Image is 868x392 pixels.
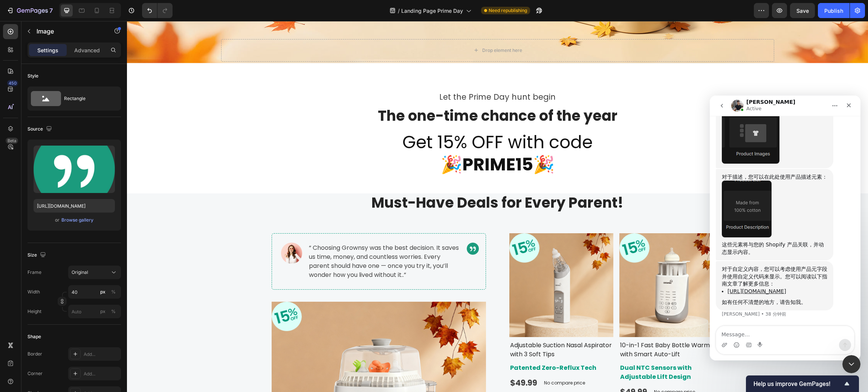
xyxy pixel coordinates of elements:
[6,73,145,166] div: Tony说…
[239,172,503,191] h2: Must-Have Deals for Every Parent!
[37,46,58,54] p: Settings
[36,246,42,252] button: GIF 选取器
[6,231,144,243] textarea: Message…
[109,287,118,296] button: px
[182,222,333,258] p: “ Choosing Grownsy was the best decision. It saves us time, money, and countless worries. Every p...
[6,104,735,161] h2: Get 15% OFF with code 🎉 🎉
[154,222,175,243] img: Alt Image
[109,307,118,316] button: px
[98,287,107,296] button: %
[28,250,47,260] div: Size
[6,166,124,215] div: 对于自定义内容，您可以考虑使用产品元字段并使用自定义代码来显示。您可以阅读以下指南文章了解更多信息：[URL][DOMAIN_NAME]如有任何不清楚的地方，请告知我。[PERSON_NAME]...
[28,308,41,315] label: Height
[842,355,860,373] iframe: Intercom live chat
[129,243,141,255] button: 发送消息…
[61,217,93,223] div: Browse gallery
[49,6,53,15] p: 7
[48,246,54,252] button: Start recording
[790,3,815,18] button: Save
[796,8,809,14] span: Save
[28,124,53,134] div: Source
[72,269,88,276] span: Original
[61,216,94,224] button: Browse gallery
[145,281,175,311] img: gempages_507392010705962090-14deb5e7-6e52-4a7e-93f3-30afa326cf81.png
[28,333,41,340] div: Shape
[818,3,850,18] button: Publish
[111,308,116,315] div: %
[55,216,60,225] span: or
[710,96,860,360] iframe: Intercom live chat
[398,7,400,15] span: /
[28,370,43,377] div: Corner
[417,360,458,364] p: No compare price
[7,80,18,86] div: 450
[492,212,597,316] a: 10-in-1 Fast Baby Bottle Warmer with Smart Auto-Lift
[12,78,118,85] div: 对于描述，您可以在此处使用产品描述元素：
[492,364,521,378] div: $49.99
[145,86,596,103] p: The one-time chance of the year
[12,246,18,252] button: 上传附件
[401,7,463,15] span: Landing Page Prime Day
[142,3,173,18] div: Undo/Redo
[382,212,487,316] a: Adjustable Suction Nasal Aspirator with 3 Soft Tips
[100,289,105,295] div: px
[382,355,411,369] div: $49.99
[492,319,597,339] h2: 10-in-1 Fast Baby Bottle Warmer with Smart Auto-Lift
[28,351,42,357] div: Border
[68,305,121,318] input: px%
[824,7,843,15] div: Publish
[111,289,116,295] div: %
[28,289,40,295] label: Width
[382,319,487,339] h2: Adjustable Suction Nasal Aspirator with 3 Soft Tips
[527,369,568,373] p: No compare price
[74,46,100,54] p: Advanced
[84,371,119,377] div: Add...
[34,199,115,213] input: https://example.com/image.jpg
[84,351,119,358] div: Add...
[28,269,41,276] label: Frame
[12,216,76,221] div: [PERSON_NAME] • 38 分钟前
[383,342,486,351] p: Patented Zero-Reflux Tech
[489,7,527,14] span: Need republishing
[6,166,145,231] div: Tony说…
[340,222,352,234] img: Alt Image
[64,90,110,107] div: Rectangle
[18,193,76,199] a: [URL][DOMAIN_NAME]
[34,146,115,193] img: preview-image
[127,21,868,392] iframe: Design area
[12,203,118,211] div: 如有任何不清楚的地方，请告知我。
[753,379,851,388] button: Show survey - Help us improve GemPages!
[6,73,124,165] div: 对于描述，您可以在此处使用产品描述元素：这些元素将与您的 Shopify 产品关联，并动态显示内容。
[68,266,121,279] button: Original
[98,307,107,316] button: %
[12,170,118,192] div: 对于自定义内容，您可以考虑使用产品元字段并使用自定义代码来显示。您可以阅读以下指南文章了解更多信息：
[335,131,406,155] strong: PRIME15
[68,285,121,299] input: px%
[37,27,101,36] p: Image
[382,212,413,242] img: gempages_507392010705962090-14deb5e7-6e52-4a7e-93f3-30afa326cf81.png
[6,138,18,144] div: Beta
[28,73,38,79] div: Style
[12,146,118,160] div: 这些元素将与您的 Shopify 产品关联，并动态显示内容。
[100,308,105,315] div: px
[145,70,596,82] p: Let the Prime Day hunt begin
[3,3,56,18] button: 7
[24,246,30,252] button: 表情符号选取器
[355,26,395,32] div: Drop element here
[753,380,842,387] span: Help us improve GemPages!
[493,342,596,360] p: Dual NTC Sensors with Adjustable Lift Design
[492,212,523,242] img: gempages_507392010705962090-14deb5e7-6e52-4a7e-93f3-30afa326cf81.png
